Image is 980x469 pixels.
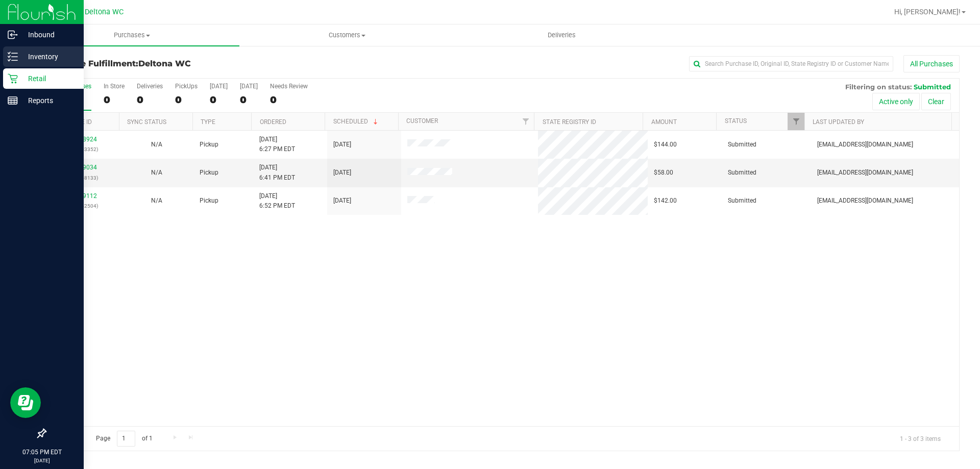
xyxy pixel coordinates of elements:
div: Needs Review [270,83,308,90]
button: Active only [872,93,920,110]
span: Not Applicable [151,197,162,204]
span: [EMAIL_ADDRESS][DOMAIN_NAME] [817,168,913,178]
span: Filtering on status: [845,83,912,91]
iframe: Resource center [10,387,41,418]
p: 07:05 PM EDT [5,448,79,457]
button: N/A [151,168,162,178]
span: 1 - 3 of 3 items [892,431,949,446]
span: Purchases [24,31,239,40]
button: Clear [921,93,951,110]
div: 0 [137,94,163,106]
span: [EMAIL_ADDRESS][DOMAIN_NAME] [817,140,913,150]
span: Submitted [728,140,756,150]
input: 1 [117,431,135,447]
button: All Purchases [903,55,960,72]
span: Not Applicable [151,141,162,148]
a: Type [201,118,215,126]
span: Deliveries [534,31,590,40]
a: Purchases [24,24,239,46]
div: 0 [175,94,198,106]
input: Search Purchase ID, Original ID, State Registry ID or Customer Name... [689,56,893,71]
div: Deliveries [137,83,163,90]
inline-svg: Reports [8,95,18,106]
span: Submitted [728,196,756,206]
span: Not Applicable [151,169,162,176]
span: Page of 1 [87,431,161,447]
a: Deliveries [454,24,669,46]
a: Filter [517,113,534,130]
div: [DATE] [240,83,258,90]
p: Inventory [18,51,79,63]
span: $58.00 [654,168,673,178]
p: [DATE] [5,457,79,464]
span: Submitted [728,168,756,178]
span: Pickup [200,168,218,178]
span: $144.00 [654,140,677,150]
span: Customers [240,31,454,40]
span: [DATE] 6:27 PM EDT [259,135,295,154]
span: $142.00 [654,196,677,206]
span: Pickup [200,140,218,150]
div: 0 [270,94,308,106]
a: Sync Status [127,118,166,126]
div: 0 [104,94,125,106]
span: Deltona WC [138,59,191,68]
inline-svg: Retail [8,73,18,84]
div: PickUps [175,83,198,90]
a: Filter [788,113,804,130]
div: In Store [104,83,125,90]
span: [DATE] 6:52 PM EDT [259,191,295,211]
button: N/A [151,196,162,206]
a: Customer [406,117,438,125]
span: Deltona WC [85,8,124,16]
span: [DATE] [333,196,351,206]
span: [DATE] [333,168,351,178]
inline-svg: Inventory [8,52,18,62]
span: Submitted [914,83,951,91]
a: 11858924 [68,136,97,143]
div: [DATE] [210,83,228,90]
a: Ordered [260,118,286,126]
div: 0 [210,94,228,106]
p: Retail [18,72,79,85]
span: [DATE] [333,140,351,150]
a: 11859112 [68,192,97,200]
p: Reports [18,94,79,107]
span: [EMAIL_ADDRESS][DOMAIN_NAME] [817,196,913,206]
a: Customers [239,24,454,46]
h3: Purchase Fulfillment: [45,59,350,68]
div: 0 [240,94,258,106]
a: Last Updated By [813,118,864,126]
a: 11859034 [68,164,97,171]
a: Amount [651,118,677,126]
button: N/A [151,140,162,150]
inline-svg: Inbound [8,30,18,40]
a: Scheduled [333,118,380,125]
a: Status [725,117,747,125]
span: Hi, [PERSON_NAME]! [894,8,961,16]
a: State Registry ID [543,118,596,126]
p: Inbound [18,29,79,41]
span: Pickup [200,196,218,206]
span: [DATE] 6:41 PM EDT [259,163,295,182]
